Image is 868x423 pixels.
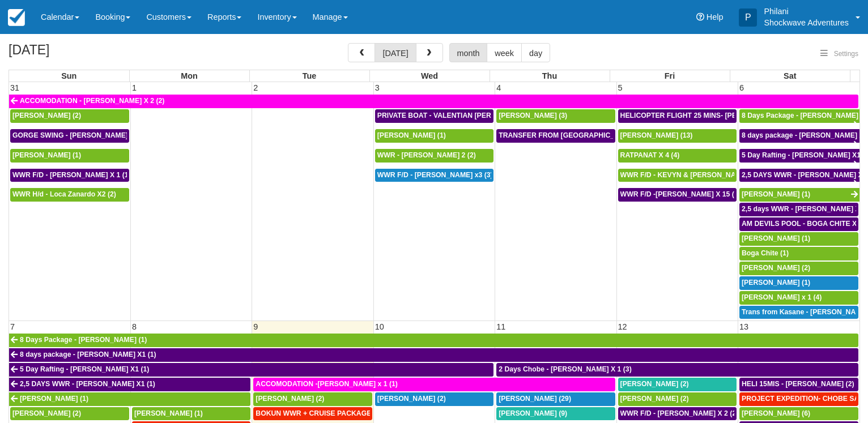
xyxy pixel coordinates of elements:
[10,169,129,182] a: WWR F/D - [PERSON_NAME] X 1 (1)
[739,188,860,202] a: [PERSON_NAME] (1)
[10,188,129,202] a: WWR H/d - Loca Zanardo X2 (2)
[375,169,493,182] a: WWR F/D - [PERSON_NAME] x3 (3)
[618,188,737,202] a: WWR F/D -[PERSON_NAME] X 15 (15)
[20,97,164,105] span: ACCOMODATION - [PERSON_NAME] X 2 (2)
[617,83,624,92] span: 5
[61,71,76,80] span: Sun
[449,43,488,62] button: month
[377,131,446,139] span: [PERSON_NAME] (1)
[181,71,198,80] span: Mon
[495,83,502,92] span: 4
[739,217,858,231] a: AM DEVILS POOL - BOGA CHITE X 1 (1)
[496,129,615,143] a: TRANSFER FROM [GEOGRAPHIC_DATA] TO VIC FALLS - [PERSON_NAME] X 1 (1)
[10,109,129,123] a: [PERSON_NAME] (2)
[10,407,129,421] a: [PERSON_NAME] (2)
[496,392,615,406] a: [PERSON_NAME] (29)
[739,276,858,290] a: [PERSON_NAME] (1)
[131,83,138,92] span: 1
[834,50,858,58] span: Settings
[377,171,493,179] span: WWR F/D - [PERSON_NAME] x3 (3)
[253,378,615,391] a: ACCOMODATION -[PERSON_NAME] x 1 (1)
[9,392,250,406] a: [PERSON_NAME] (1)
[12,131,151,139] span: GORGE SWING - [PERSON_NAME] X 2 (2)
[375,129,493,143] a: [PERSON_NAME] (1)
[374,83,381,92] span: 3
[742,249,789,257] span: Boga Chite (1)
[739,129,860,143] a: 8 days package - [PERSON_NAME] X1 (1)
[618,109,737,123] a: HELICOPTER FLIGHT 25 MINS- [PERSON_NAME] X1 (1)
[742,234,810,242] span: [PERSON_NAME] (1)
[487,43,522,62] button: week
[9,83,20,92] span: 31
[12,112,81,119] span: [PERSON_NAME] (2)
[421,71,438,80] span: Wed
[499,409,567,417] span: [PERSON_NAME] (9)
[764,6,849,17] p: Philani
[499,395,571,403] span: [PERSON_NAME] (29)
[252,322,259,331] span: 9
[377,112,555,119] span: PRIVATE BOAT - VALENTIAN [PERSON_NAME] X 4 (4)
[10,129,129,143] a: GORGE SWING - [PERSON_NAME] X 2 (2)
[739,203,858,216] a: 2,5 days WWR - [PERSON_NAME] X2 (2)
[739,232,858,246] a: [PERSON_NAME] (1)
[618,378,737,391] a: [PERSON_NAME] (2)
[739,169,860,182] a: 2,5 DAYS WWR - [PERSON_NAME] X1 (1)
[814,46,865,62] button: Settings
[739,262,858,275] a: [PERSON_NAME] (2)
[253,392,372,406] a: [PERSON_NAME] (2)
[665,71,675,80] span: Fri
[495,322,507,331] span: 11
[256,409,480,417] span: BOKUN WWR + CRUISE PACKAGE - [PERSON_NAME] South X 2 (2)
[618,149,737,163] a: RATPANAT X 4 (4)
[620,190,744,198] span: WWR F/D -[PERSON_NAME] X 15 (15)
[620,409,739,417] span: WWR F/D - [PERSON_NAME] X 2 (2)
[496,407,615,421] a: [PERSON_NAME] (9)
[12,409,81,417] span: [PERSON_NAME] (2)
[496,363,858,377] a: 2 Days Chobe - [PERSON_NAME] X 1 (3)
[620,112,804,119] span: HELICOPTER FLIGHT 25 MINS- [PERSON_NAME] X1 (1)
[617,322,628,331] span: 12
[499,131,771,139] span: TRANSFER FROM [GEOGRAPHIC_DATA] TO VIC FALLS - [PERSON_NAME] X 1 (1)
[620,151,680,159] span: RATPANAT X 4 (4)
[784,71,796,80] span: Sat
[12,190,116,198] span: WWR H/d - Loca Zanardo X2 (2)
[739,247,858,260] a: Boga Chite (1)
[618,407,737,421] a: WWR F/D - [PERSON_NAME] X 2 (2)
[742,293,822,301] span: [PERSON_NAME] x 1 (4)
[620,395,689,403] span: [PERSON_NAME] (2)
[742,264,810,272] span: [PERSON_NAME] (2)
[9,334,858,347] a: 8 Days Package - [PERSON_NAME] (1)
[739,378,858,391] a: HELI 15MIS - [PERSON_NAME] (2)
[739,8,757,27] div: P
[618,169,737,182] a: WWR F/D - KEVYN & [PERSON_NAME] 2 (2)
[375,43,416,62] button: [DATE]
[12,171,131,179] span: WWR F/D - [PERSON_NAME] X 1 (1)
[375,392,493,406] a: [PERSON_NAME] (2)
[620,131,693,139] span: [PERSON_NAME] (13)
[377,395,446,403] span: [PERSON_NAME] (2)
[742,409,810,417] span: [PERSON_NAME] (6)
[377,151,476,159] span: WWR - [PERSON_NAME] 2 (2)
[256,380,398,388] span: ACCOMODATION -[PERSON_NAME] x 1 (1)
[739,306,858,319] a: Trans from Kasane - [PERSON_NAME] X4 (4)
[618,392,737,406] a: [PERSON_NAME] (2)
[620,380,689,388] span: [PERSON_NAME] (2)
[9,363,493,377] a: 5 Day Rafting - [PERSON_NAME] X1 (1)
[253,407,372,421] a: BOKUN WWR + CRUISE PACKAGE - [PERSON_NAME] South X 2 (2)
[375,109,493,123] a: PRIVATE BOAT - VALENTIAN [PERSON_NAME] X 4 (4)
[499,112,567,119] span: [PERSON_NAME] (3)
[739,291,858,305] a: [PERSON_NAME] x 1 (4)
[496,109,615,123] a: [PERSON_NAME] (3)
[20,395,88,403] span: [PERSON_NAME] (1)
[742,380,854,388] span: HELI 15MIS - [PERSON_NAME] (2)
[10,149,129,163] a: [PERSON_NAME] (1)
[738,322,750,331] span: 13
[542,71,557,80] span: Thu
[20,380,155,388] span: 2,5 DAYS WWR - [PERSON_NAME] X1 (1)
[620,171,765,179] span: WWR F/D - KEVYN & [PERSON_NAME] 2 (2)
[738,83,745,92] span: 6
[707,12,724,22] span: Help
[132,407,250,421] a: [PERSON_NAME] (1)
[618,129,737,143] a: [PERSON_NAME] (13)
[696,13,704,21] i: Help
